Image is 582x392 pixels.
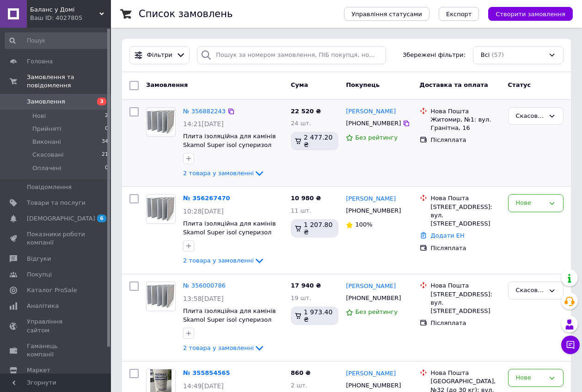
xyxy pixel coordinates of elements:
a: № 355854565 [183,369,230,376]
span: 13:58[DATE] [183,295,224,302]
span: Відгуки [27,255,51,263]
div: Нове [516,373,545,383]
span: 24 шт. [291,120,311,127]
div: [PHONE_NUMBER] [344,205,403,217]
div: 2 477.20 ₴ [291,132,338,150]
span: 3 [97,98,106,105]
img: Фото товару [147,284,175,308]
a: Плита ізоляційна для камінів Skamol Super isol суперизол 1000 х 610 x 30 mm Данія [183,307,276,331]
span: Фільтри [147,51,172,60]
span: Баланс у Домі [30,6,99,14]
span: Управління статусами [351,11,422,18]
span: 10 980 ₴ [291,195,321,202]
button: Створити замовлення [488,7,573,21]
span: 6 [97,214,106,222]
button: Експорт [439,7,479,21]
div: Нова Пошта [431,194,501,202]
a: № 356267470 [183,195,230,202]
div: Післяплата [431,244,501,252]
a: Плита ізоляційна для камінів Skamol Super isol суперизол 1000 х 610 x 30 mm Данія [183,220,276,244]
span: Без рейтингу [355,308,398,315]
a: Створити замовлення [479,10,573,17]
div: Ваш ID: 4027805 [30,14,111,22]
a: Фото товару [146,194,176,224]
span: Cума [291,81,308,88]
span: 2 товара у замовленні [183,344,254,351]
h1: Список замовлень [139,8,233,19]
span: 10:28[DATE] [183,208,224,215]
a: Фото товару [146,282,176,311]
span: Виконані [32,138,61,146]
span: [DEMOGRAPHIC_DATA] [27,214,95,223]
span: Показники роботи компанії [27,230,86,247]
button: Чат з покупцем [561,336,580,354]
a: № 356000786 [183,282,226,289]
span: Оплачені [32,164,61,172]
span: Замовлення [146,81,188,88]
span: Аналітика [27,302,59,310]
span: 860 ₴ [291,369,311,376]
span: 0 [105,164,108,172]
a: 2 товара у замовленні [183,170,265,177]
span: Скасовані [32,151,64,159]
div: [STREET_ADDRESS]: вул. [STREET_ADDRESS] [431,203,501,228]
a: № 356882243 [183,108,226,115]
div: Скасовано [516,286,545,295]
div: 1 207.80 ₴ [291,219,338,238]
span: Прийняті [32,125,61,133]
div: 1 973.40 ₴ [291,306,338,325]
span: Повідомлення [27,183,72,191]
span: 2 товара у замовленні [183,170,254,177]
a: [PERSON_NAME] [346,369,396,378]
button: Управління статусами [344,7,429,21]
img: Фото товару [147,110,175,134]
span: Головна [27,57,53,66]
div: Післяплата [431,136,501,144]
span: Доставка та оплата [420,81,488,88]
div: [PHONE_NUMBER] [344,380,403,392]
span: Товари та послуги [27,199,86,207]
a: Фото товару [146,107,176,137]
span: Створити замовлення [496,11,565,18]
span: (57) [491,51,504,58]
a: Додати ЕН [431,232,465,239]
span: 21 [102,151,108,159]
div: Нова Пошта [431,107,501,116]
span: 0 [105,125,108,133]
span: Каталог ProSale [27,286,77,294]
span: Управління сайтом [27,318,86,334]
a: 2 товара у замовленні [183,257,265,264]
span: Експорт [446,11,472,18]
span: Без рейтингу [355,134,398,141]
div: [PHONE_NUMBER] [344,117,403,129]
span: Маркет [27,366,50,374]
span: 100% [355,221,372,228]
span: 34 [102,138,108,146]
span: 2 [105,112,108,120]
span: Покупці [27,270,52,279]
div: Скасовано [516,111,545,121]
span: 2 шт. [291,382,307,389]
span: 2 товара у замовленні [183,257,254,264]
span: Всі [481,51,490,60]
a: [PERSON_NAME] [346,282,396,291]
a: Плита ізоляційна для камінів Skamol Super isol суперизол 1000 х 610 x 30 mm Данія [183,133,276,157]
input: Пошук за номером замовлення, ПІБ покупця, номером телефону, Email, номером накладної [197,46,386,64]
span: 14:21[DATE] [183,120,224,128]
input: Пошук [5,32,109,49]
div: Нова Пошта [431,369,501,377]
div: [STREET_ADDRESS]: вул. [STREET_ADDRESS] [431,290,501,316]
span: 22 520 ₴ [291,108,321,115]
div: [PHONE_NUMBER] [344,292,403,304]
a: [PERSON_NAME] [346,195,396,203]
a: 2 товара у замовленні [183,344,265,351]
div: Нове [516,198,545,208]
div: Житомир, №1: вул. Гранітна, 16 [431,116,501,132]
div: Нова Пошта [431,282,501,290]
span: 14:49[DATE] [183,382,224,390]
span: Збережені фільтри: [403,51,466,60]
span: 19 шт. [291,294,311,301]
